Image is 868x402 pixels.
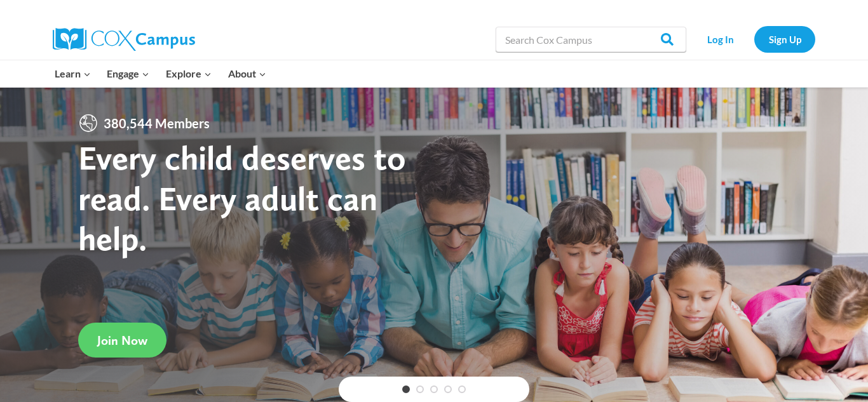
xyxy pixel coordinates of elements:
[402,385,410,393] a: 1
[78,323,166,358] a: Join Now
[107,65,149,82] span: Engage
[98,113,215,133] span: 380,544 Members
[78,137,406,258] strong: Every child deserves to read. Every adult can help.
[53,28,195,51] img: Cox Campus
[97,333,147,348] span: Join Now
[55,65,91,82] span: Learn
[496,27,686,52] input: Search Cox Campus
[228,65,266,82] span: About
[416,385,424,393] a: 2
[693,26,748,52] a: Log In
[693,26,815,52] nav: Secondary Navigation
[166,65,212,82] span: Explore
[458,385,466,393] a: 5
[430,385,438,393] a: 3
[754,26,815,52] a: Sign Up
[444,385,452,393] a: 4
[46,60,274,87] nav: Primary Navigation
